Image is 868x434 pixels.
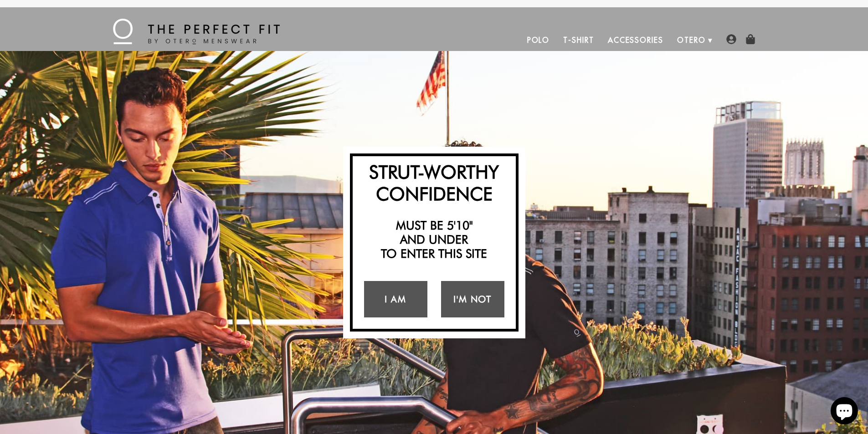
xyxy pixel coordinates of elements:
img: The Perfect Fit - by Otero Menswear - Logo [113,19,280,44]
a: Accessories [601,29,670,51]
h2: Strut-Worthy Confidence [357,161,511,204]
img: user-account-icon.png [726,34,736,44]
a: I'm Not [441,281,504,317]
h2: Must be 5'10" and under to enter this site [357,218,511,261]
a: Otero [670,29,713,51]
a: T-Shirt [556,29,601,51]
a: I Am [364,281,427,317]
img: shopping-bag-icon.png [745,34,755,44]
a: Polo [520,29,557,51]
inbox-online-store-chat: Shopify online store chat [828,397,861,427]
